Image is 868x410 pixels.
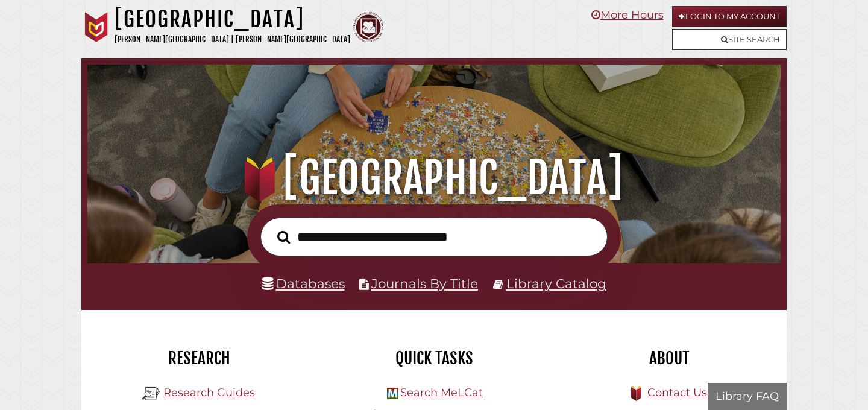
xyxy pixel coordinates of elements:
img: Hekman Library Logo [387,388,398,399]
h2: About [561,348,778,368]
a: Library Catalog [506,276,606,291]
img: Calvin University [81,12,112,42]
a: Contact Us [647,386,707,399]
img: Calvin Theological Seminary [353,12,383,42]
a: Search MeLCat [400,386,483,399]
a: Research Guides [163,386,255,399]
a: Databases [262,276,345,291]
i: Search [277,230,290,244]
a: More Hours [591,8,664,22]
h1: [GEOGRAPHIC_DATA] [101,151,768,204]
h1: [GEOGRAPHIC_DATA] [115,6,350,33]
a: Site Search [672,29,787,50]
img: Hekman Library Logo [142,385,160,403]
p: [PERSON_NAME][GEOGRAPHIC_DATA] | [PERSON_NAME][GEOGRAPHIC_DATA] [115,33,350,46]
h2: Research [90,348,307,368]
button: Search [271,227,296,247]
a: Login to My Account [672,6,787,27]
h2: Quick Tasks [325,348,542,368]
a: Journals By Title [371,276,478,291]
